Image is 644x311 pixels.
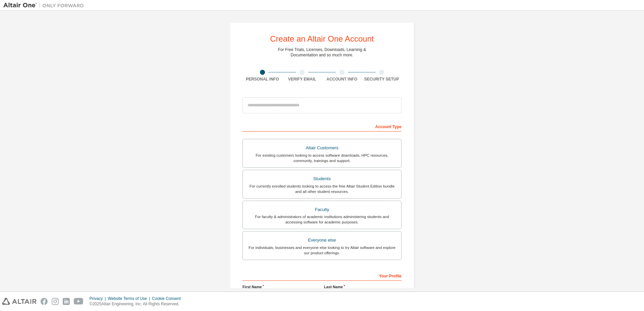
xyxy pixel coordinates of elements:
[247,236,397,245] div: Everyone else
[270,35,374,43] div: Create an Altair One Account
[152,296,184,301] div: Cookie Consent
[247,245,397,256] div: For individuals, businesses and everyone else looking to try Altair software and explore our prod...
[324,284,401,290] label: Last Name
[247,143,397,153] div: Altair Customers
[247,184,397,194] div: For currently enrolled students looking to access the free Altair Student Edition bundle and all ...
[247,205,397,214] div: Faculty
[90,296,108,301] div: Privacy
[52,298,59,305] img: instagram.svg
[322,76,362,82] div: Account Info
[41,298,48,305] img: facebook.svg
[108,296,152,301] div: Website Terms of Use
[243,121,401,132] div: Account Type
[278,47,366,58] div: For Free Trials, Licenses, Downloads, Learning & Documentation and so much more.
[63,298,70,305] img: linkedin.svg
[247,153,397,163] div: For existing customers looking to access software downloads, HPC resources, community, trainings ...
[282,76,322,82] div: Verify Email
[74,298,84,305] img: youtube.svg
[362,76,402,82] div: Security Setup
[247,214,397,225] div: For faculty & administrators of academic institutions administering students and accessing softwa...
[243,284,320,290] label: First Name
[90,301,185,307] p: © 2025 Altair Engineering, Inc. All Rights Reserved.
[243,76,282,82] div: Personal Info
[2,298,37,305] img: altair_logo.svg
[247,174,397,184] div: Students
[3,2,87,9] img: Altair One
[243,270,401,281] div: Your Profile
